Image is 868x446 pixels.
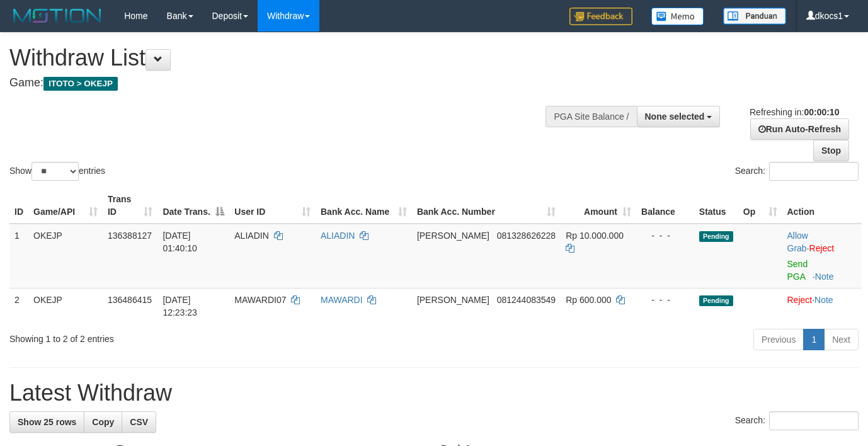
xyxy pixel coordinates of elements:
a: CSV [122,411,156,433]
span: Refreshing in: [750,107,839,117]
span: 136486415 [108,295,152,305]
th: Date Trans.: activate to sort column descending [157,188,229,224]
img: Feedback.jpg [569,8,632,25]
div: - - - [641,294,689,306]
span: [PERSON_NAME] [417,295,489,305]
th: Game/API: activate to sort column ascending [28,188,103,224]
th: ID [9,188,28,224]
a: Note [814,295,833,305]
span: Copy 081244083549 to clipboard [497,295,556,305]
span: Copy 081328626228 to clipboard [497,231,556,241]
a: Send PGA [787,259,808,282]
a: Note [815,272,834,282]
div: - - - [641,229,689,242]
img: panduan.png [723,8,786,25]
h4: Game: [9,77,566,89]
label: Search: [735,411,859,430]
label: Show entries [9,162,105,181]
strong: 00:00:10 [804,107,839,117]
th: Op: activate to sort column ascending [738,188,782,224]
td: OKEJP [28,224,103,289]
th: Amount: activate to sort column ascending [561,188,636,224]
select: Showentries [31,162,79,181]
label: Search: [735,162,859,181]
a: ALIADIN [321,231,355,241]
span: None selected [645,111,705,122]
span: ITOTO > OKEJP [43,77,118,91]
div: PGA Site Balance / [545,106,636,127]
th: Bank Acc. Name: activate to sort column ascending [316,188,412,224]
span: [PERSON_NAME] [417,231,489,241]
span: Pending [699,231,733,242]
a: Next [824,329,859,350]
a: MAWARDI [321,295,363,305]
span: Pending [699,295,733,306]
span: MAWARDI07 [234,295,286,305]
span: CSV [130,417,148,427]
td: OKEJP [28,288,103,324]
a: Show 25 rows [9,411,84,433]
a: Previous [753,329,804,350]
h1: Latest Withdraw [9,380,859,406]
span: Show 25 rows [18,417,76,427]
a: 1 [803,329,825,350]
a: Reject [787,295,813,305]
th: Trans ID: activate to sort column ascending [103,188,157,224]
span: Copy [92,417,114,427]
td: · [782,224,862,289]
span: 136388127 [108,231,152,241]
input: Search: [769,411,859,430]
td: 1 [9,224,28,289]
td: · [782,288,862,324]
a: Allow Grab [787,231,808,253]
td: 2 [9,288,28,324]
th: Bank Acc. Number: activate to sort column ascending [412,188,561,224]
a: Reject [809,243,835,253]
a: Run Auto-Refresh [750,118,849,140]
span: Rp 10.000.000 [566,231,624,241]
th: Status [694,188,738,224]
span: · [787,231,809,253]
span: [DATE] 12:23:23 [163,295,197,317]
h1: Withdraw List [9,45,566,71]
span: ALIADIN [234,231,268,241]
span: [DATE] 01:40:10 [163,231,197,253]
th: User ID: activate to sort column ascending [229,188,316,224]
div: Showing 1 to 2 of 2 entries [9,328,352,345]
span: Rp 600.000 [566,295,611,305]
button: None selected [637,106,721,127]
th: Action [782,188,862,224]
a: Stop [813,140,849,161]
img: Button%20Memo.svg [651,8,704,25]
a: Copy [84,411,122,433]
input: Search: [769,162,859,181]
th: Balance [636,188,694,224]
img: MOTION_logo.png [9,6,105,25]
